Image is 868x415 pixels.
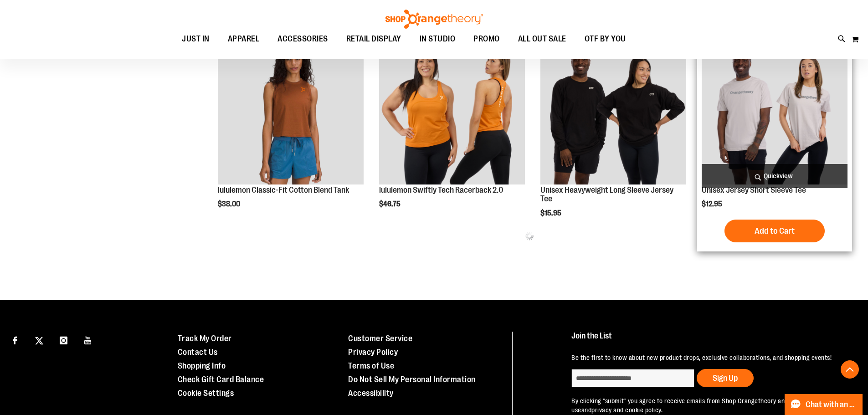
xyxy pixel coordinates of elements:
[379,39,525,184] img: lululemon Swiftly Tech Racerback 2.0
[585,29,626,49] span: OTF BY YOU
[384,10,484,29] img: Shop Orangetheory
[80,332,96,348] a: Visit our Youtube page
[218,185,349,195] a: lululemon Classic-Fit Cotton Blend Tank
[218,39,364,186] a: lululemon Classic-Fit Cotton Blend Tank
[841,360,859,379] button: Back To Top
[540,39,686,184] img: OTF Unisex Heavyweight Long Sleeve Jersey Tee Black
[348,334,412,343] a: Customer Service
[178,334,232,343] a: Track My Order
[348,348,398,357] a: Privacy Policy
[277,29,328,49] span: ACCESSORIES
[591,406,663,414] a: privacy and cookie policy.
[702,200,724,208] span: $12.95
[213,34,368,232] div: product
[697,369,754,387] button: Sign Up
[35,337,43,345] img: Twitter
[379,185,503,195] a: lululemon Swiftly Tech Racerback 2.0
[702,164,847,188] a: Quickview
[806,400,857,409] span: Chat with an Expert
[218,39,364,184] img: lululemon Classic-Fit Cotton Blend Tank
[702,185,806,195] a: Unisex Jersey Short Sleeve Tee
[540,185,673,204] a: Unisex Heavyweight Long Sleeve Jersey Tee
[178,361,226,370] a: Shopping Info
[375,34,529,232] div: product
[228,29,260,49] span: APPAREL
[785,394,863,415] button: Chat with an Expert
[348,389,394,398] a: Accessibility
[702,39,847,186] a: OTF Unisex Jersey SS Tee Grey
[379,39,525,186] a: lululemon Swiftly Tech Racerback 2.0
[346,29,401,49] span: RETAIL DISPLAY
[348,375,476,384] a: Do Not Sell My Personal Information
[178,375,264,384] a: Check Gift Card Balance
[724,220,825,242] button: Add to Cart
[571,353,847,362] p: Be the first to know about new product drops, exclusive collaborations, and shopping events!
[571,332,847,348] h4: Join the List
[348,361,394,370] a: Terms of Use
[702,39,847,184] img: OTF Unisex Jersey SS Tee Grey
[7,332,23,348] a: Visit our Facebook page
[540,209,563,217] span: $15.95
[540,39,686,186] a: OTF Unisex Heavyweight Long Sleeve Jersey Tee Black
[755,226,795,236] span: Add to Cart
[713,374,738,383] span: Sign Up
[697,34,852,252] div: product
[518,29,566,49] span: ALL OUT SALE
[178,348,218,357] a: Contact Us
[178,389,234,398] a: Cookie Settings
[182,29,210,49] span: JUST IN
[571,369,694,387] input: enter email
[525,231,534,241] img: ias-spinner.gif
[473,29,500,49] span: PROMO
[571,396,847,415] p: By clicking "submit" you agree to receive emails from Shop Orangetheory and accept our and
[420,29,456,49] span: IN STUDIO
[31,332,47,348] a: Visit our X page
[218,200,241,208] span: $38.00
[536,34,691,241] div: product
[56,332,72,348] a: Visit our Instagram page
[379,200,402,208] span: $46.75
